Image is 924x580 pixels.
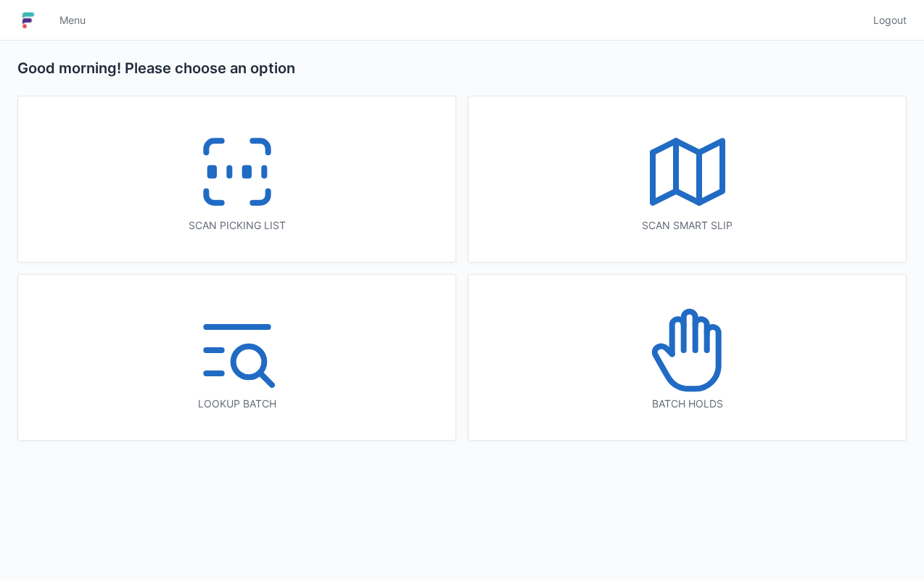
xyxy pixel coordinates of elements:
[498,218,877,233] div: Scan smart slip
[59,13,86,28] span: Menu
[17,96,456,262] a: Scan picking list
[468,274,907,441] a: Batch holds
[865,7,907,33] a: Logout
[468,96,907,262] a: Scan smart slip
[51,7,94,33] a: Menu
[873,13,907,28] span: Logout
[47,218,426,233] div: Scan picking list
[47,397,426,411] div: Lookup batch
[17,9,39,32] img: logo-small.jpg
[17,58,907,78] h2: Good morning! Please choose an option
[498,397,877,411] div: Batch holds
[17,274,456,441] a: Lookup batch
